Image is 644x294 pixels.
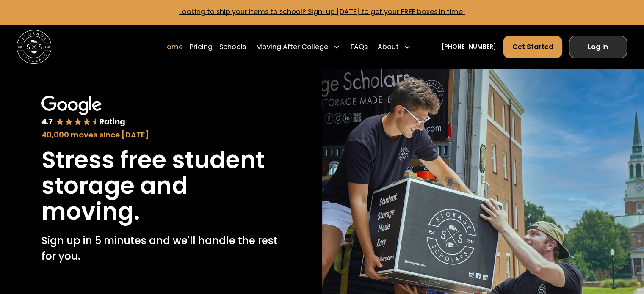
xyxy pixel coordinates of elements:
[253,35,343,59] div: Moving After College
[179,7,465,16] a: Looking to ship your items to school? Sign-up [DATE] to get your FREE boxes in time!
[41,147,280,225] h1: Stress free student storage and moving.
[17,30,51,64] img: Storage Scholars main logo
[350,35,367,59] a: FAQs
[378,42,399,52] div: About
[41,233,280,264] p: Sign up in 5 minutes and we'll handle the rest for you.
[503,36,562,58] a: Get Started
[41,96,125,128] img: Google 4.7 star rating
[190,35,213,59] a: Pricing
[219,35,246,59] a: Schools
[569,36,627,58] a: Log In
[41,129,280,140] div: 40,000 moves since [DATE]
[256,42,328,52] div: Moving After College
[374,35,414,59] div: About
[17,30,51,64] a: home
[441,42,496,51] a: [PHONE_NUMBER]
[162,35,183,59] a: Home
